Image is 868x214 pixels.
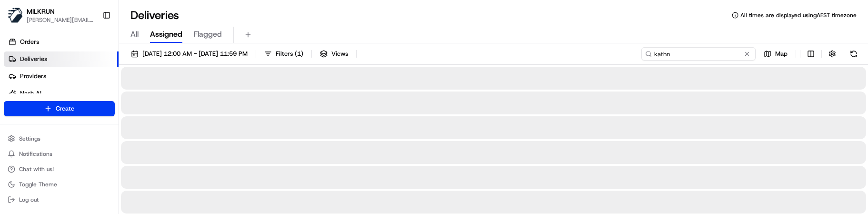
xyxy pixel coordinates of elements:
[20,55,47,63] span: Deliveries
[295,50,303,58] span: ( 1 )
[19,135,40,143] span: Settings
[4,86,119,101] a: Nash AI
[19,196,39,204] span: Log out
[19,181,57,188] span: Toggle Theme
[20,72,46,81] span: Providers
[316,47,352,61] button: Views
[142,50,248,58] span: [DATE] 12:00 AM - [DATE] 11:59 PM
[19,150,52,158] span: Notifications
[20,38,39,46] span: Orders
[20,89,41,98] span: Nash AI
[56,104,74,113] span: Create
[260,47,308,61] button: Filters(1)
[4,193,115,206] button: Log out
[150,29,182,40] span: Assigned
[847,47,860,61] button: Refresh
[130,29,139,40] span: All
[8,8,23,23] img: MILKRUN
[127,47,252,61] button: [DATE] 12:00 AM - [DATE] 11:59 PM
[4,132,115,145] button: Settings
[4,163,115,176] button: Chat with us!
[194,29,222,40] span: Flagged
[27,16,95,24] button: [PERSON_NAME][EMAIL_ADDRESS][DOMAIN_NAME]
[4,147,115,161] button: Notifications
[4,178,115,191] button: Toggle Theme
[4,69,119,84] a: Providers
[27,7,55,16] button: MILKRUN
[740,11,857,19] span: All times are displayed using AEST timezone
[4,34,119,50] a: Orders
[759,47,792,61] button: Map
[775,50,788,58] span: Map
[4,101,115,116] button: Create
[641,47,756,61] input: Type to search
[19,165,54,173] span: Chat with us!
[4,51,119,67] a: Deliveries
[4,4,99,27] button: MILKRUNMILKRUN[PERSON_NAME][EMAIL_ADDRESS][DOMAIN_NAME]
[130,8,179,23] h1: Deliveries
[331,50,348,58] span: Views
[276,50,303,58] span: Filters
